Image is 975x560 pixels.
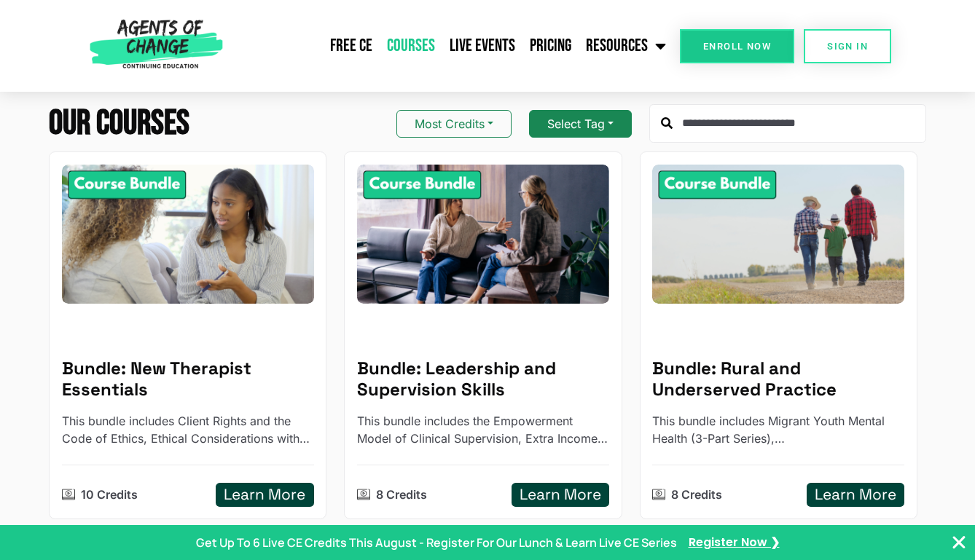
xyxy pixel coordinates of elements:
p: 8 Credits [671,486,722,503]
span: Enroll Now [703,42,771,51]
img: Rural and Underserved Practice - 8 Credit CE Bundle [652,165,904,304]
button: Select Tag [529,110,632,138]
button: Most Credits [396,110,512,138]
a: Enroll Now [680,29,794,63]
p: This bundle includes Migrant Youth Mental Health (3-Part Series), Native American Mental Health, ... [652,412,904,447]
h5: Learn More [224,486,305,504]
a: New Therapist Essentials - 10 Credit CE BundleBundle: New Therapist EssentialsThis bundle include... [49,151,326,519]
img: Leadership and Supervision Skills - 8 Credit CE Bundle [357,165,609,304]
p: 10 Credits [81,486,138,503]
p: This bundle includes Client Rights and the Code of Ethics, Ethical Considerations with Kids and T... [62,412,314,447]
a: Pricing [522,28,579,64]
h5: Learn More [815,486,896,504]
h5: Learn More [520,486,601,504]
a: Free CE [323,28,380,64]
button: Close Banner [950,534,968,551]
h5: Bundle: Leadership and Supervision Skills [357,358,609,401]
a: Courses [380,28,442,64]
a: Register Now ❯ [689,535,780,551]
h5: Bundle: New Therapist Essentials [62,358,314,401]
a: Leadership and Supervision Skills - 8 Credit CE BundleBundle: Leadership and Supervision SkillsTh... [344,151,622,519]
nav: Menu [229,28,673,64]
a: Live Events [442,28,522,64]
p: This bundle includes the Empowerment Model of Clinical Supervision, Extra Income and Business Ski... [357,412,609,447]
a: Resources [579,28,673,64]
a: Rural and Underserved Practice - 8 Credit CE BundleBundle: Rural and Underserved PracticeThis bun... [640,151,917,519]
img: New Therapist Essentials - 10 Credit CE Bundle [62,165,314,304]
p: 8 Credits [376,486,427,503]
h5: Bundle: Rural and Underserved Practice [652,358,904,401]
span: SIGN IN [827,42,868,51]
a: SIGN IN [804,29,891,63]
p: Get Up To 6 Live CE Credits This August - Register For Our Lunch & Learn Live CE Series [196,534,677,551]
h2: Our Courses [49,106,189,141]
